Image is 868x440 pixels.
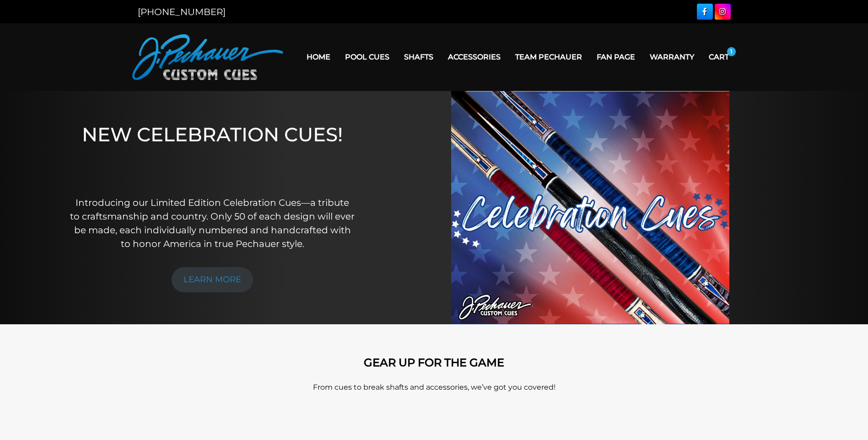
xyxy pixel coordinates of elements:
[589,45,642,69] a: Fan Page
[441,45,508,69] a: Accessories
[338,45,397,69] a: Pool Cues
[397,45,441,69] a: Shafts
[173,382,695,393] p: From cues to break shafts and accessories, we’ve got you covered!
[508,45,589,69] a: Team Pechauer
[138,6,226,17] a: [PHONE_NUMBER]
[70,123,355,183] h1: NEW CELEBRATION CUES!
[172,267,253,292] a: LEARN MORE
[70,196,355,251] p: Introducing our Limited Edition Celebration Cues—a tribute to craftsmanship and country. Only 50 ...
[299,45,338,69] a: Home
[364,356,504,369] strong: GEAR UP FOR THE GAME
[701,45,736,69] a: Cart
[132,34,283,80] img: Pechauer Custom Cues
[642,45,701,69] a: Warranty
